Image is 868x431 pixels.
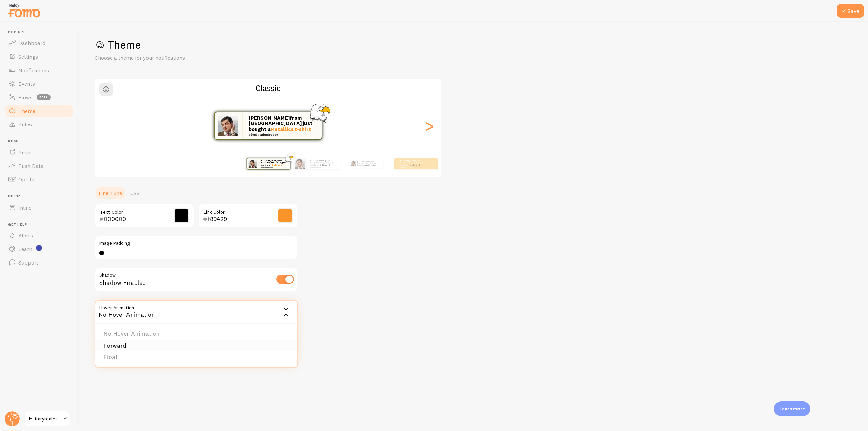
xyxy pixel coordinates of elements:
p: from [GEOGRAPHIC_DATA] just bought a [260,159,287,168]
svg: <p>Watch New Feature Tutorials!</p> [36,245,42,251]
span: Alerts [18,232,33,239]
h1: Theme [95,38,852,52]
a: Alerts [4,229,74,242]
span: Dashboard [18,40,45,46]
a: Metallica t-shirt [364,164,376,166]
div: Learn more [774,401,810,416]
div: Shadow Enabled [95,268,298,292]
span: Pop-ups [8,30,74,34]
img: Fomo [295,158,305,169]
span: Events [18,80,35,87]
span: Support [18,259,38,266]
span: Settings [18,53,38,60]
strong: [PERSON_NAME] [357,161,371,163]
a: Theme [4,104,74,118]
h2: Classic [95,83,441,93]
span: Flows [18,94,33,101]
small: about 4 minutes ago [260,166,286,168]
li: Forward [95,340,297,352]
div: Next slide [425,101,433,150]
p: from [GEOGRAPHIC_DATA] just bought a [357,160,380,168]
a: Events [4,77,74,91]
span: Inline [18,204,32,211]
p: from [GEOGRAPHIC_DATA] just bought a [249,115,315,136]
a: Learn [4,242,74,256]
label: Image Padding [99,240,293,247]
a: Flows beta [4,91,74,104]
a: Rules [4,118,74,131]
img: Fomo [218,116,238,136]
li: No Hover Animation [95,328,297,340]
strong: [PERSON_NAME] [249,115,290,121]
small: about 4 minutes ago [400,166,426,168]
span: Opt-In [18,176,34,183]
span: Push Data [18,162,44,169]
strong: [PERSON_NAME] [310,159,326,162]
a: Metallica t-shirt [408,164,422,166]
a: Push [4,145,74,159]
span: Notifications [18,67,49,74]
span: Militaryrealestateinvest [29,415,61,423]
a: Inline [4,201,74,214]
a: Notifications [4,63,74,77]
p: Choose a theme for your notifications [95,54,257,62]
a: Metallica t-shirt [269,164,285,166]
a: Militaryrealestateinvest [24,411,70,427]
a: Fine Tune [95,186,126,200]
a: CSS [126,186,144,200]
small: about 4 minutes ago [310,166,337,168]
a: Dashboard [4,36,74,50]
span: Theme [18,107,35,114]
div: No Hover Animation [95,300,298,324]
span: Push [8,139,74,144]
strong: [PERSON_NAME] [260,159,277,162]
a: Settings [4,50,74,63]
a: Support [4,256,74,269]
p: from [GEOGRAPHIC_DATA] just bought a [400,159,427,168]
a: Metallica t-shirt [318,164,332,166]
img: fomo-relay-logo-orange.svg [7,2,41,19]
a: Metallica t-shirt [271,126,311,132]
span: Learn [18,246,32,252]
p: from [GEOGRAPHIC_DATA] just bought a [310,159,338,168]
li: Float [95,351,297,363]
img: Fomo [351,161,356,166]
img: Fomo [248,160,256,168]
span: beta [37,94,51,100]
small: about 4 minutes ago [249,133,313,136]
span: Rules [18,121,32,128]
a: Opt-In [4,173,74,186]
a: Push Data [4,159,74,173]
span: Inline [8,194,74,199]
strong: [PERSON_NAME] [400,159,416,162]
span: Push [18,149,31,156]
p: Learn more [779,406,805,412]
span: Get Help [8,222,74,227]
